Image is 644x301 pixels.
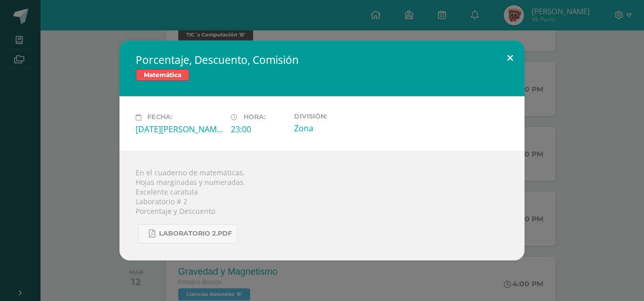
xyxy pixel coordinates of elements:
[136,69,189,81] span: Matemática
[136,53,508,67] h2: Porcentaje, Descuento, Comisión
[294,123,381,134] div: Zona
[136,124,223,135] div: [DATE][PERSON_NAME]
[496,41,525,75] button: Close (Esc)
[294,112,381,120] label: División:
[231,124,286,135] div: 23:00
[159,230,232,238] span: Laboratorio 2.pdf
[138,224,237,244] a: Laboratorio 2.pdf
[119,151,525,260] div: En el cuaderno de matemáticas. Hojas marginadas y numeradas. Excelente caratula Laboratorio # 2 P...
[147,114,172,121] span: Fecha:
[244,114,265,121] span: Hora:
